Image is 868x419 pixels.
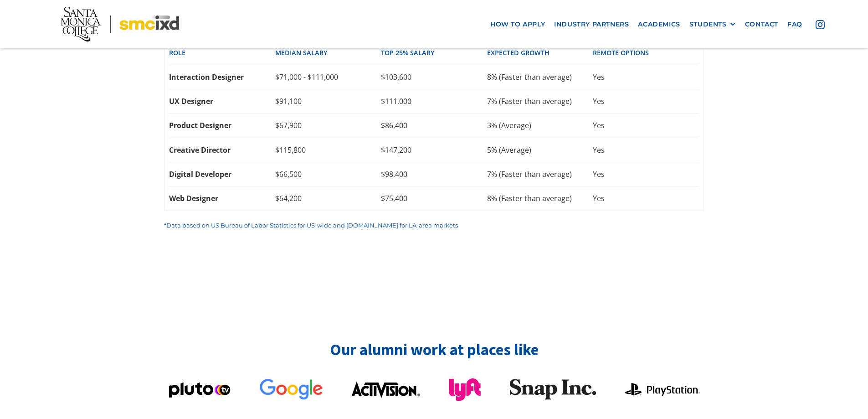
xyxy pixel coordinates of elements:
h2: Our alumni work at places like [164,340,704,361]
div: $91,100 [275,96,381,106]
div: Yes [593,169,699,179]
div: STUDENTS [689,20,736,28]
p: *Data based on US Bureau of Labor Statistics for US-wide and [DOMAIN_NAME] for LA-area markets [164,220,704,230]
div: Role [169,48,275,57]
div: Median SALARY [275,48,381,57]
div: $66,500 [275,169,381,179]
div: Yes [593,72,699,82]
div: $64,200 [275,193,381,203]
div: $75,400 [381,193,487,203]
div: Yes [593,120,699,130]
div: Yes [593,96,699,106]
div: $115,800 [275,145,381,155]
a: contact [740,16,783,32]
div: 7% (Faster than average) [487,96,593,106]
div: Yes [593,145,699,155]
div: 8% (Faster than average) [487,193,593,203]
div: 8% (Faster than average) [487,72,593,82]
div: Yes [593,193,699,203]
img: Santa Monica College - SMC IxD logo [61,7,179,41]
div: $147,200 [381,145,487,155]
div: 7% (Faster than average) [487,169,593,179]
div: $86,400 [381,120,487,130]
div: 3% (Average) [487,120,593,130]
div: top 25% SALARY [381,48,487,57]
a: industry partners [550,16,633,32]
div: Web Designer [169,193,275,203]
div: Creative Director [169,145,275,155]
img: icon - instagram [816,20,825,29]
div: $111,000 [381,96,487,106]
div: $71,000 - $111,000 [275,72,381,82]
div: $67,900 [275,120,381,130]
div: Digital Developer [169,169,275,179]
a: Academics [633,16,684,32]
div: $103,600 [381,72,487,82]
a: how to apply [486,16,550,32]
div: 5% (Average) [487,145,593,155]
div: REMOTE OPTIONS [593,48,699,57]
div: EXPECTED GROWTH [487,48,593,57]
div: UX Designer [169,96,275,106]
div: Interaction Designer [169,72,275,82]
div: $98,400 [381,169,487,179]
a: faq [783,16,807,32]
div: Product Designer [169,120,275,130]
div: STUDENTS [689,20,727,28]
